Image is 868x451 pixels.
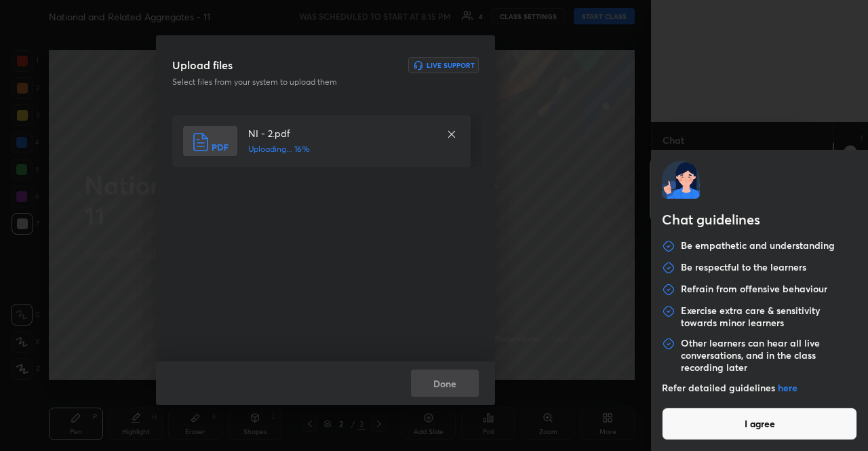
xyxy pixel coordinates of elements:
a: here [778,381,797,394]
h4: NI - 2.pdf [248,126,433,140]
h2: Chat guidelines [662,210,857,233]
h6: Live Support [427,62,475,68]
h5: Uploading... 16% [248,143,433,155]
p: Refrain from offensive behaviour [681,283,827,296]
p: Refer detailed guidelines [662,382,857,394]
h3: Upload files [172,57,233,73]
p: Exercise extra care & sensitivity towards minor learners [681,305,857,329]
p: Select files from your system to upload them [172,76,392,88]
p: Be respectful to the learners [681,261,806,275]
p: Other learners can hear all live conversations, and in the class recording later [681,337,857,374]
p: Be empathetic and understanding [681,239,835,253]
button: I agree [662,408,857,440]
